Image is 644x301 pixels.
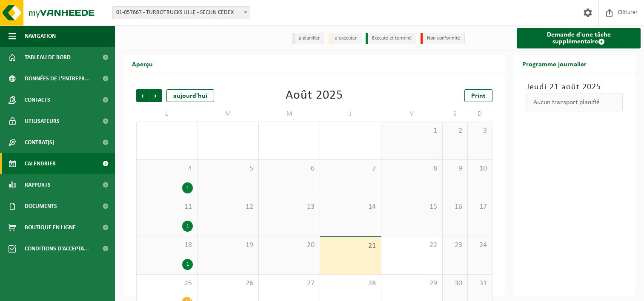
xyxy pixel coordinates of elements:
[472,202,488,212] span: 17
[320,106,381,122] td: J
[324,164,377,173] span: 7
[386,241,438,250] span: 22
[259,106,320,122] td: M
[149,89,162,102] span: Suivant
[472,241,488,250] span: 24
[25,89,50,111] span: Contacts
[447,164,463,173] span: 9
[386,279,438,288] span: 29
[113,7,250,19] span: 01-057667 - TURBOTRUCKS LILLE - SECLIN CEDEX
[123,55,161,72] h2: Aperçu
[464,89,492,102] a: Print
[166,89,214,102] div: aujourd'hui
[136,106,197,122] td: L
[329,33,361,44] li: à exécuter
[447,202,463,212] span: 16
[141,202,193,212] span: 11
[263,202,315,212] span: 13
[324,279,377,288] span: 28
[182,221,193,232] div: 1
[381,106,443,122] td: V
[25,217,76,238] span: Boutique en ligne
[366,33,416,44] li: Exécuté et terminé
[202,279,254,288] span: 26
[25,47,71,68] span: Tableau de bord
[25,68,90,89] span: Données de l'entrepr...
[286,89,343,102] div: Août 2025
[447,279,463,288] span: 30
[112,6,250,19] span: 01-057667 - TURBOTRUCKS LILLE - SECLIN CEDEX
[468,106,493,122] td: D
[517,28,641,48] a: Demande d'une tâche supplémentaire
[324,202,377,212] span: 14
[443,106,468,122] td: S
[141,164,193,173] span: 4
[141,279,193,288] span: 25
[472,279,488,288] span: 31
[386,164,438,173] span: 8
[514,55,595,72] h2: Programme journalier
[182,182,193,193] div: 1
[421,33,465,44] li: Non-conformité
[25,132,54,153] span: Contrat(s)
[447,126,463,136] span: 2
[136,89,149,102] span: Précédent
[263,164,315,173] span: 6
[25,111,60,132] span: Utilisateurs
[25,153,56,174] span: Calendrier
[182,259,193,270] div: 1
[292,33,324,44] li: à planifier
[263,279,315,288] span: 27
[472,164,488,173] span: 10
[472,126,488,136] span: 3
[197,106,259,122] td: M
[25,174,51,196] span: Rapports
[25,238,89,259] span: Conditions d'accepta...
[202,241,254,250] span: 19
[386,202,438,212] span: 15
[324,241,377,251] span: 21
[202,164,254,173] span: 5
[386,126,438,136] span: 1
[447,241,463,250] span: 23
[141,241,193,250] span: 18
[527,81,623,94] h3: Jeudi 21 août 2025
[471,93,486,99] span: Print
[25,196,57,217] span: Documents
[25,26,56,47] span: Navigation
[202,202,254,212] span: 12
[263,241,315,250] span: 20
[527,94,623,111] div: Aucun transport planifié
